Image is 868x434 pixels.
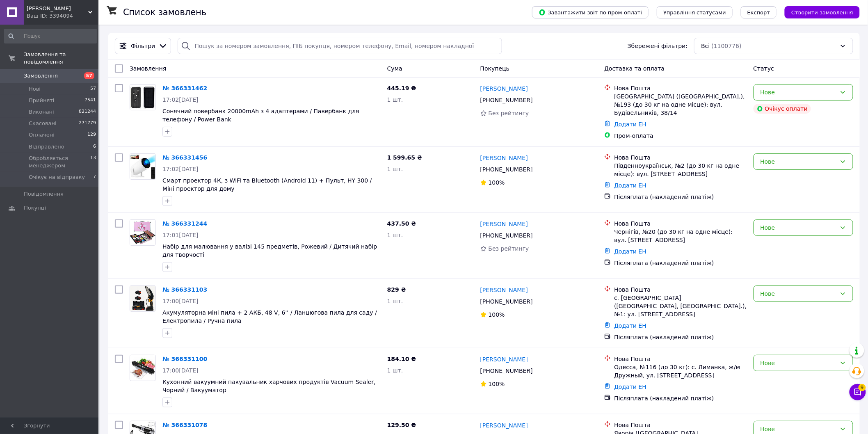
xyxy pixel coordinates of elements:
div: Нова Пошта [614,286,747,294]
a: Фото товару [130,355,156,381]
span: 7 [93,174,96,181]
a: Додати ЕН [614,384,646,390]
div: Нова Пошта [614,219,747,228]
img: Фото товару [130,154,155,179]
span: Очікує на відправку [29,174,85,181]
a: Смарт проектор 4К, з WiFi та Bluetooth (Android 11) + Пульт, HY 300 / Міні проектор для дому [162,177,372,192]
span: 7541 [85,97,96,104]
span: 17:02[DATE] [162,166,199,172]
span: HUGO [27,5,88,12]
div: Нове [761,425,836,434]
span: 271779 [79,120,96,127]
div: Очікує оплати [754,104,811,114]
span: Виконані [29,108,54,116]
span: Завантажити звіт по пром-оплаті [539,9,642,16]
span: 9 [859,384,866,391]
div: Нове [761,359,836,368]
span: 17:00[DATE] [162,298,199,304]
span: 100% [489,179,505,186]
span: 1 шт. [387,232,403,238]
span: 17:01[DATE] [162,232,199,238]
h1: Список замовлень [123,7,206,17]
a: Додати ЕН [614,322,646,329]
span: 1 шт. [387,96,403,103]
div: Післяплата (накладений платіж) [614,259,747,267]
span: Без рейтингу [489,110,529,116]
div: [PHONE_NUMBER] [479,230,535,241]
span: 6 [93,143,96,151]
div: [PHONE_NUMBER] [479,365,535,377]
span: 100% [489,311,505,318]
a: № 366331103 [162,286,207,293]
a: Набір для малювання у валізі 145 предметів, Рожевий / Дитячий набір для творчості [162,243,377,258]
img: Фото товару [130,355,155,381]
div: с. [GEOGRAPHIC_DATA] ([GEOGRAPHIC_DATA], [GEOGRAPHIC_DATA].), №1: ул. [STREET_ADDRESS] [614,294,747,318]
span: Експорт [747,9,770,16]
a: Фото товару [130,286,156,312]
div: Нова Пошта [614,355,747,363]
span: Повідомлення [24,190,64,198]
div: Післяплата (накладений платіж) [614,394,747,402]
a: № 366331456 [162,154,207,161]
button: Експорт [741,6,777,18]
a: Кухонний вакуумний пакувальник харчових продуктів Vacuum Sealer, Чорний / Вакууматор [162,379,376,393]
span: 829 ₴ [387,286,406,293]
a: [PERSON_NAME] [480,421,528,429]
a: Акумуляторна міні пила + 2 АКБ, 48 V, 6'' / Ланцюгова пила для саду / Електропила / Ручна пила [162,309,377,324]
span: Замовлення [24,72,58,80]
button: Завантажити звіт по пром-оплаті [532,6,649,18]
span: 13 [90,155,96,169]
a: Фото товару [130,219,156,246]
div: Ваш ID: 3394094 [27,12,98,20]
button: Чат з покупцем9 [850,384,866,400]
span: 57 [84,72,94,79]
span: 100% [489,381,505,387]
span: Нові [29,85,41,93]
span: Доставка та оплата [604,65,665,72]
a: [PERSON_NAME] [480,85,528,93]
a: Додати ЕН [614,182,646,189]
span: Покупці [24,204,46,212]
div: Нова Пошта [614,153,747,162]
a: № 366331244 [162,220,207,227]
span: 1 шт. [387,298,403,304]
div: [PHONE_NUMBER] [479,164,535,175]
button: Створити замовлення [785,6,860,18]
a: Фото товару [130,84,156,110]
span: Cума [387,65,402,72]
a: Додати ЕН [614,248,646,255]
img: Фото товару [130,85,155,110]
span: 1 599.65 ₴ [387,154,423,161]
a: [PERSON_NAME] [480,220,528,228]
span: Прийняті [29,97,54,104]
span: Всі [701,42,710,50]
a: № 366331078 [162,422,207,428]
span: 17:02[DATE] [162,96,199,103]
a: Сонячний повербанк 20000mAh з 4 адаптерами / Павербанк для телефону / Power Bank [162,108,359,123]
span: 57 [90,85,96,93]
div: Нова Пошта [614,421,747,429]
div: [GEOGRAPHIC_DATA] ([GEOGRAPHIC_DATA].), №193 (до 30 кг на одне місце): вул. Будівельників, 38/14 [614,92,747,117]
span: Фільтри [131,42,155,50]
div: [PHONE_NUMBER] [479,94,535,106]
span: Збережені фільтри: [628,42,688,50]
img: Фото товару [130,220,155,245]
a: Створити замовлення [777,9,860,15]
span: Оплачені [29,131,55,139]
a: [PERSON_NAME] [480,355,528,363]
div: Нове [761,289,836,298]
input: Пошук [4,29,97,43]
span: Замовлення [130,65,166,72]
input: Пошук за номером замовлення, ПІБ покупця, номером телефону, Email, номером накладної [178,38,502,54]
div: Нова Пошта [614,84,747,92]
span: (1100776) [712,43,742,49]
a: [PERSON_NAME] [480,154,528,162]
span: 445.19 ₴ [387,85,416,91]
span: Обробляється менеджером [29,155,90,169]
div: Чернігів, №20 (до 30 кг на одне місце): вул. [STREET_ADDRESS] [614,228,747,244]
